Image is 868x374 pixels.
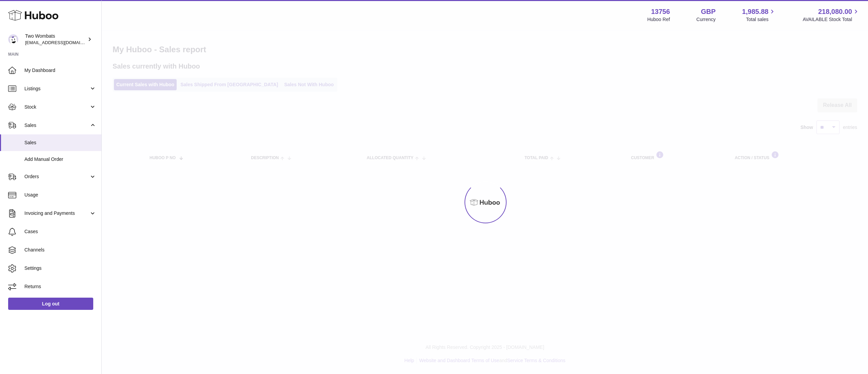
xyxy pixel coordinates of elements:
span: Settings [24,265,96,272]
span: Listings [24,86,89,92]
div: Two Wombats [25,33,86,46]
span: [EMAIL_ADDRESS][DOMAIN_NAME] [25,40,100,45]
span: Channels [24,247,96,253]
span: Total sales [746,16,776,23]
div: Huboo Ref [647,16,670,23]
a: 1,985.88 Total sales [742,7,776,23]
span: My Dashboard [24,67,96,74]
span: Sales [24,122,89,129]
strong: 13756 [651,7,670,16]
a: Log out [8,298,93,310]
div: Currency [696,16,716,23]
span: Invoicing and Payments [24,210,89,217]
span: Cases [24,228,96,235]
span: Stock [24,104,89,110]
span: Returns [24,283,96,290]
strong: GBP [701,7,715,16]
span: AVAILABLE Stock Total [803,16,860,23]
span: Orders [24,173,89,180]
span: Add Manual Order [24,156,96,163]
a: 218,080.00 AVAILABLE Stock Total [803,7,860,23]
span: 1,985.88 [742,7,769,16]
span: Usage [24,192,96,198]
span: 218,080.00 [818,7,852,16]
span: Sales [24,139,96,146]
img: internalAdmin-13756@internal.huboo.com [8,34,18,44]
